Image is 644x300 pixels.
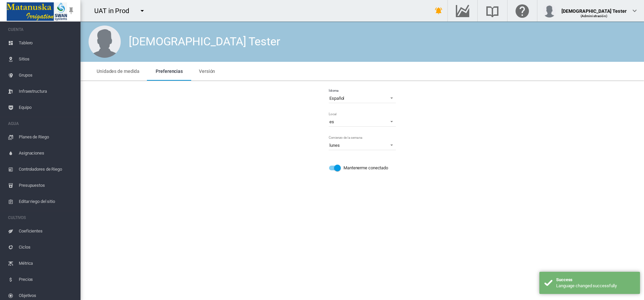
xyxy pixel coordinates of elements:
[329,117,396,127] md-select: Locale: es
[329,93,396,103] md-select: Language: Español
[8,118,75,129] span: AGUA
[329,140,396,150] md-select: Start of Week: Monday
[556,283,635,289] div: Language changed successfully
[329,96,344,101] div: Español
[19,83,75,99] span: Infraestructura
[19,99,75,116] span: Equipo
[435,7,443,15] md-icon: icon-bell-ring
[8,212,75,223] span: CULTIVOS
[556,277,635,283] div: Success
[7,2,67,21] img: Matanuska_LOGO.png
[329,143,340,148] div: lunes
[19,129,75,145] span: Planes de Riego
[94,6,135,15] div: UAT in Prod
[514,7,530,15] md-icon: Haga clic aquí para obtener ayuda
[19,255,75,271] span: Métrica
[89,26,121,58] img: male.jpg
[97,69,140,74] span: Unidades de medida
[581,14,607,18] span: (Administración)
[19,239,75,255] span: Ciclos
[539,272,640,294] div: Success Language changed successfully
[561,5,627,12] div: [DEMOGRAPHIC_DATA] Tester
[543,4,556,17] img: profile.jpg
[454,7,471,15] md-icon: Ir al Centro de Datos
[484,7,500,15] md-icon: Buscar en la base de conocimientos
[67,7,75,15] md-icon: icon-pin
[8,24,75,35] span: CUENTA
[19,194,75,210] span: Editar riego del sitio
[19,145,75,161] span: Asignaciones
[343,163,388,173] div: Mantenerme conectado
[136,4,149,17] button: icon-menu-down
[329,119,334,124] div: es
[19,67,75,83] span: Grupos
[19,177,75,194] span: Presupuestos
[432,4,445,17] button: icon-bell-ring
[19,161,75,177] span: Controladores de Riego
[129,34,280,50] div: [DEMOGRAPHIC_DATA] Tester
[19,51,75,67] span: Sitios
[156,69,183,74] span: Preferencias
[199,69,215,74] span: Versión
[19,35,75,51] span: Tablero
[19,271,75,288] span: Precios
[631,7,639,15] md-icon: icon-chevron-down
[19,223,75,239] span: Coeficientes
[138,7,146,15] md-icon: icon-menu-down
[329,163,396,173] md-switch: Keep Me Logged In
